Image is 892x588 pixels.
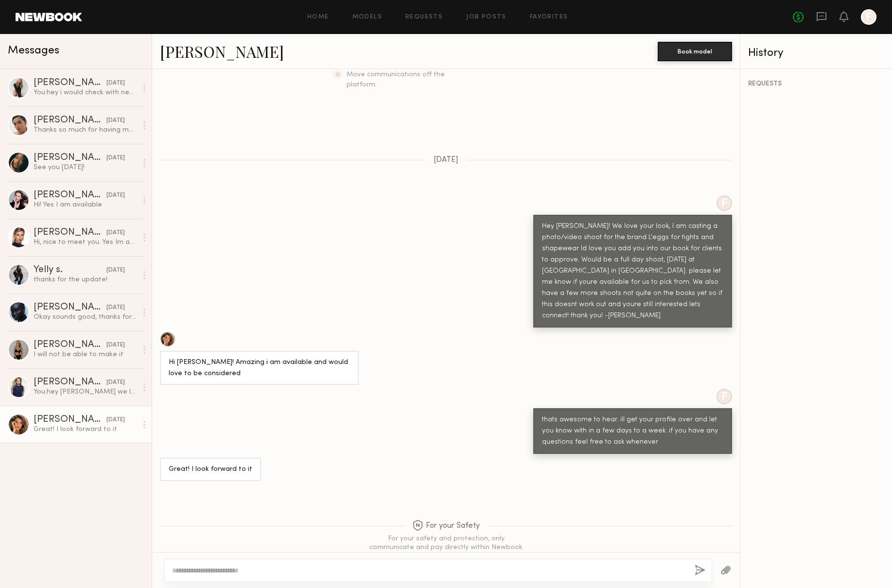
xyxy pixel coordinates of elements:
div: Great! I look forward to it [169,464,252,475]
div: [DATE] [106,303,125,312]
div: Hi, nice to meet you. Yes Im available. Also, my Instagram is @meggirll. Thank you! [34,238,137,247]
div: Thanks so much for having me, I’d love the opportunity to work together on future shoots! -Bella [34,125,137,135]
span: For your Safety [412,520,480,532]
div: [PERSON_NAME] [34,415,106,425]
div: You: hey [PERSON_NAME] we love your look, I am casting a photo/video shoot for the brand L'eggs f... [34,387,137,397]
a: [PERSON_NAME] [160,41,284,62]
div: Hey [PERSON_NAME]! We love your look, I am casting a photo/video shoot for the brand L'eggs for t... [542,221,723,322]
div: [DATE] [106,116,125,125]
div: You: hey i would check with newbook.. our credit card was charged and the payment says it went th... [34,88,137,97]
div: See you [DATE]! [34,163,137,172]
div: [PERSON_NAME] [34,340,106,350]
div: [PERSON_NAME] [34,303,106,312]
span: Move communications off the platform. [347,71,445,88]
div: thats awesome to hear. ill get your profile over and let you know with in a few days to a week. i... [542,415,723,448]
div: Great! I look forward to it [34,425,137,434]
a: Home [307,14,329,20]
a: Models [352,14,382,20]
div: [PERSON_NAME] [34,190,106,200]
div: thanks for the update! [34,275,137,284]
div: [PERSON_NAME] [34,116,106,125]
div: Hi! Yes I am available [34,200,137,209]
a: Book model [658,47,732,55]
div: Okay sounds good, thanks for the update! [34,312,137,322]
div: [PERSON_NAME] [34,228,106,238]
div: For your safety and protection, only communicate and pay directly within Newbook [368,535,524,552]
div: [DATE] [106,79,125,88]
div: [PERSON_NAME] [34,153,106,163]
div: I will not be able to make it [34,350,137,359]
div: [DATE] [106,228,125,238]
a: F [861,9,876,25]
span: Messages [8,45,59,56]
div: REQUESTS [748,81,884,87]
a: Favorites [530,14,568,20]
div: [DATE] [106,154,125,163]
div: [PERSON_NAME] [34,378,106,387]
div: Hi [PERSON_NAME]! Amazing i am available and would love to be considered [169,357,350,380]
div: [DATE] [106,191,125,200]
div: [PERSON_NAME] [34,78,106,88]
div: [DATE] [106,415,125,425]
button: Book model [658,42,732,61]
div: History [748,48,884,59]
div: Yelly s. [34,265,106,275]
span: [DATE] [434,156,458,164]
div: [DATE] [106,341,125,350]
a: Requests [405,14,443,20]
div: [DATE] [106,266,125,275]
a: Job Posts [466,14,507,20]
div: [DATE] [106,378,125,387]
